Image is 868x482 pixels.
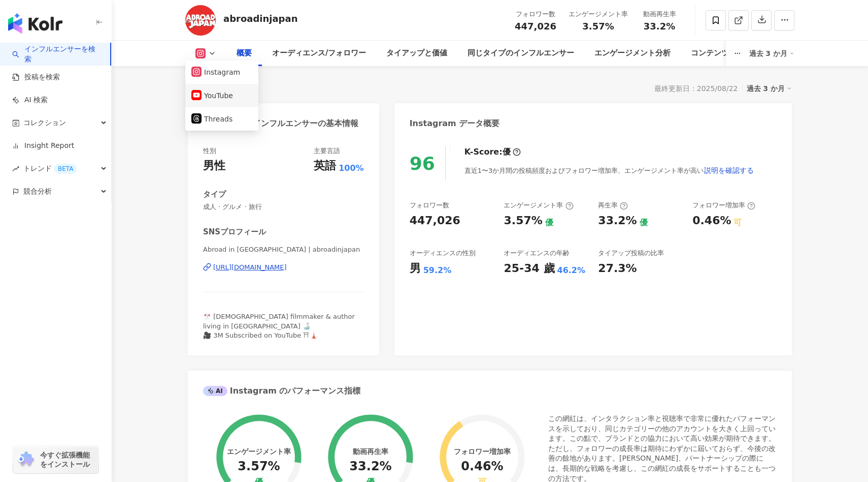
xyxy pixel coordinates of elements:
div: オーディエンス/フォロワー [272,47,366,59]
span: 🎌 [DEMOGRAPHIC_DATA] filmmaker & author living in [GEOGRAPHIC_DATA] 🍶 🎥 3M Subscribed on YouTube ⛩🗼 [203,313,355,339]
img: KOL Avatar [185,5,216,36]
div: SNSプロフィール [203,227,266,237]
div: 最終更新日：2025/08/22 [654,84,738,93]
div: フォロワー数 [515,9,556,19]
span: 3.57% [582,21,614,32]
div: タイアップと価値 [386,47,447,59]
div: BETA [54,164,77,174]
div: 27.3% [598,261,637,277]
span: 競合分析 [23,180,52,203]
div: 0.46% [692,213,731,229]
div: 動画再生率 [353,447,388,456]
button: 説明を確認する [704,160,754,180]
span: 今すぐ拡張機能をインストール [40,450,95,469]
div: オーディエンスの年齢 [504,249,570,258]
div: タイアップ投稿の比率 [598,249,664,258]
button: Instagram [191,65,252,79]
div: 25-34 歲 [504,261,554,277]
a: searchインフルエンサーを検索 [12,44,102,64]
div: 96 [410,153,435,174]
div: 33.2% [598,213,637,229]
div: AI [203,386,227,396]
div: フォロワー増加率 [692,201,755,210]
div: エンゲージメント分析 [594,47,671,59]
div: 59.2% [423,265,452,276]
span: 説明を確認する [704,166,754,174]
span: 33.2% [644,21,675,32]
div: タイプ [203,189,226,200]
div: [URL][DOMAIN_NAME] [213,263,287,272]
div: K-Score : [464,146,521,158]
div: 直近1〜3か月間の投稿頻度およびフォロワー増加率、エンゲージメント率が高い [464,160,755,180]
button: Threads [191,112,252,126]
span: Abroad in [GEOGRAPHIC_DATA] | abroadinjapan [203,245,364,254]
img: chrome extension [16,451,36,468]
span: 447,026 [515,21,556,32]
div: エンゲージメント率 [569,9,628,19]
div: フォロワー増加率 [454,447,511,456]
button: YouTube [191,88,252,103]
div: 男 [410,261,421,277]
div: 動画再生率 [640,9,679,19]
div: 同じタイプのインフルエンサー [468,47,574,59]
span: コレクション [23,111,66,134]
div: 3.57% [238,460,280,474]
div: 3.57% [504,213,542,229]
div: 再生率 [598,201,628,210]
div: 主要言語 [314,146,340,156]
div: 0.46% [461,460,503,474]
div: エンゲージメント率 [227,447,291,456]
span: rise [12,165,19,172]
div: 概要 [237,47,252,59]
span: トレンド [23,157,77,180]
div: オーディエンスの性別 [410,249,476,258]
div: 46.2% [557,265,586,276]
img: logo [8,13,62,34]
div: コンテンツ内容分析 [691,47,759,59]
span: 成人 · グルメ · 旅行 [203,202,364,212]
div: Instagram インフルエンサーの基本情報 [203,118,358,129]
div: 優 [503,146,511,158]
a: chrome extension今すぐ拡張機能をインストール [13,446,98,473]
div: 性別 [203,146,216,156]
div: 優 [640,217,648,228]
div: abroadinjapan [223,12,297,25]
div: 英語 [314,158,336,174]
div: 過去 3 か月 [749,45,795,62]
div: エンゲージメント率 [504,201,573,210]
div: 447,026 [410,213,460,229]
div: 過去 3 か月 [747,82,792,95]
div: Instagram データ概要 [410,118,500,129]
a: [URL][DOMAIN_NAME] [203,263,364,272]
a: 投稿を検索 [12,72,60,82]
a: Insight Report [12,141,74,151]
div: 可 [733,217,742,228]
div: 33.2% [349,460,391,474]
div: 優 [545,217,553,228]
div: フォロワー数 [410,201,449,210]
span: 100% [339,163,363,174]
div: 男性 [203,158,225,174]
div: Instagram のパフォーマンス指標 [203,385,360,397]
a: AI 検索 [12,95,48,105]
